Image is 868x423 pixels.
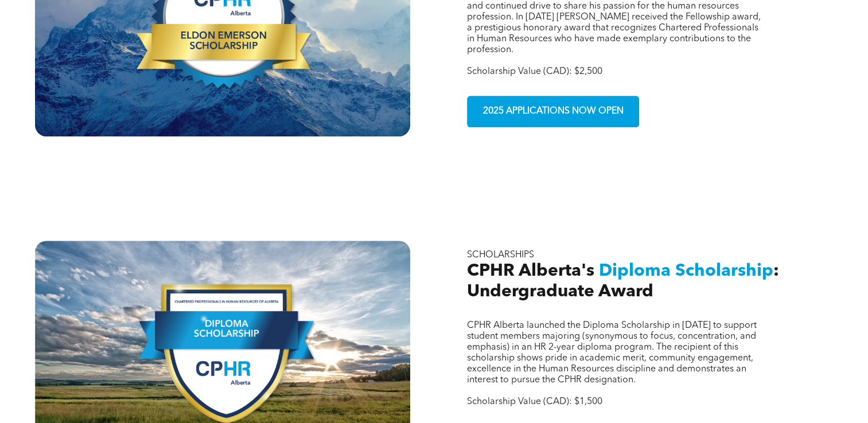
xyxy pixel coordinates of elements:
[467,67,602,76] span: Scholarship Value (CAD): $2,500
[467,397,602,406] span: Scholarship Value (CAD): $1,500
[479,100,628,123] span: 2025 APPLICATIONS NOW OPEN
[599,263,773,280] span: Diploma Scholarship
[467,250,534,260] span: SCHOLARSHIPS
[467,96,639,127] a: 2025 APPLICATIONS NOW OPEN
[467,263,779,300] span: : Undergraduate Award
[467,263,594,280] span: CPHR Alberta's
[467,321,757,385] span: CPHR Alberta launched the Diploma Scholarship in [DATE] to support student members majoring (syno...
